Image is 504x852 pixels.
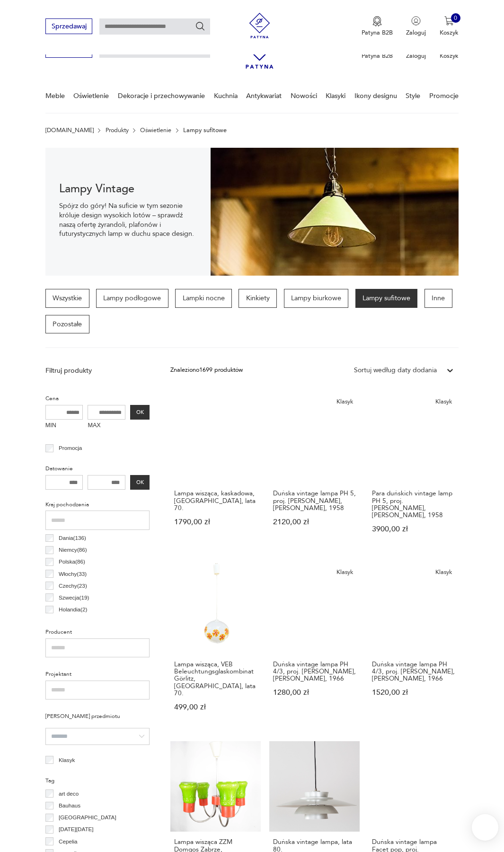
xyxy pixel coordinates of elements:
[45,127,94,134] a: [DOMAIN_NAME]
[174,490,257,511] h3: Lampa wisząca, kaskadowa, [GEOGRAPHIC_DATA], lata 70.
[106,127,129,134] a: Produkty
[429,80,459,112] a: Promocje
[59,201,197,239] p: Spójrz do góry! Na suficie w tym sezonie króluje design wysokich lotów – sprawdź naszą ofertę żyr...
[273,689,356,696] p: 1280,00 zł
[59,581,87,591] p: Czechy ( 23 )
[372,526,455,533] p: 3900,00 zł
[451,13,460,23] div: 0
[362,16,393,37] button: Patyna B2B
[45,366,150,376] p: Filtruj produkty
[59,801,80,810] p: Bauhaus
[88,420,125,433] label: MAX
[170,393,261,550] a: Lampa wisząca, kaskadowa, zielona, lata 70.Lampa wisząca, kaskadowa, [GEOGRAPHIC_DATA], lata 70.1...
[406,28,426,37] p: Zaloguj
[175,289,232,308] a: Lampki nocne
[362,28,393,37] p: Patyna B2B
[368,393,459,550] a: KlasykPara duńskich vintage lamp PH 5, proj. Poul Henningsen, Louis Poulsen, 1958Para duńskich vi...
[130,405,150,420] button: OK
[406,52,426,60] p: Zaloguj
[45,628,150,637] p: Producent
[59,557,85,566] p: Polska ( 86 )
[440,28,459,37] p: Koszyk
[406,16,426,37] button: Zaloguj
[406,80,420,112] a: Style
[73,80,109,112] a: Oświetlenie
[269,393,360,550] a: KlasykDuńska vintage lampa PH 5, proj. Poul Henningsen, Louis Poulsen, 1958Duńska vintage lampa P...
[174,704,257,711] p: 499,00 zł
[45,712,150,721] p: [PERSON_NAME] przedmiotu
[45,394,150,404] p: Cena
[174,519,257,526] p: 1790,00 zł
[372,689,455,696] p: 1520,00 zł
[444,16,454,26] img: Ikona koszyka
[195,21,205,31] button: Szukaj
[45,670,150,679] p: Projektant
[355,289,418,308] a: Lampy sufitowe
[45,420,83,433] label: MIN
[45,80,65,112] a: Meble
[354,80,397,112] a: Ikony designu
[246,80,282,112] a: Antykwariat
[170,366,243,375] div: Znaleziono 1699 produktów
[273,490,356,511] h3: Duńska vintage lampa PH 5, proj. [PERSON_NAME], [PERSON_NAME], 1958
[269,563,360,727] a: KlasykDuńska vintage lampa PH 4/3, proj. Poul Henningsen, Louis Poulsen, 1966Duńska vintage lampa...
[284,289,349,308] a: Lampy biurkowe
[59,593,89,602] p: Szwecja ( 19 )
[372,16,382,27] img: Ikona medalu
[59,813,116,822] p: [GEOGRAPHIC_DATA]
[362,16,393,37] a: Ikona medaluPatyna B2B
[239,289,277,308] a: Kinkiety
[59,605,87,614] p: Holandia ( 2 )
[59,617,123,626] p: [GEOGRAPHIC_DATA] ( 2 )
[59,545,87,555] p: Niemcy ( 86 )
[174,661,257,697] h3: Lampa wisząca, VEB Beleuchtungsglaskombinat Görlitz, [GEOGRAPHIC_DATA], lata 70.
[59,755,75,765] p: Klasyk
[59,789,79,798] p: art deco
[45,18,92,34] button: Sprzedawaj
[59,443,82,453] p: Promocja
[472,814,498,841] iframe: Smartsupp widget button
[140,127,171,134] a: Oświetlenie
[326,80,345,112] a: Klasyki
[118,80,205,112] a: Dekoracje i przechowywanie
[45,500,150,510] p: Kraj pochodzenia
[45,289,89,308] a: Wszystkie
[170,563,261,727] a: Lampa wisząca, VEB Beleuchtungsglaskombinat Görlitz, Niemcy, lata 70.Lampa wisząca, VEB Beleuchtu...
[440,16,459,37] button: 0Koszyk
[291,80,317,112] a: Nowości
[372,490,455,519] h3: Para duńskich vintage lamp PH 5, proj. [PERSON_NAME], [PERSON_NAME], 1958
[130,475,150,490] button: OK
[59,533,86,543] p: Dania ( 136 )
[273,661,356,682] h3: Duńska vintage lampa PH 4/3, proj. [PERSON_NAME], [PERSON_NAME], 1966
[211,148,459,276] img: Lampy sufitowe w stylu vintage
[45,24,92,30] a: Sprzedawaj
[214,80,238,112] a: Kuchnia
[244,13,275,38] img: Patyna - sklep z meblami i dekoracjami vintage
[45,464,150,474] p: Datowanie
[362,52,393,60] p: Patyna B2B
[59,569,87,579] p: Włochy ( 33 )
[59,825,94,834] p: [DATE][DATE]
[45,776,150,786] p: Tag
[59,184,197,195] h1: Lampy Vintage
[424,289,452,308] a: Inne
[273,519,356,526] p: 2120,00 zł
[440,52,459,60] p: Koszyk
[372,661,455,682] h3: Duńska vintage lampa PH 4/3, proj. [PERSON_NAME], [PERSON_NAME], 1966
[59,837,78,846] p: Cepelia
[411,16,421,26] img: Ikonka użytkownika
[183,127,227,134] p: Lampy sufitowe
[368,563,459,727] a: KlasykDuńska vintage lampa PH 4/3, proj. Poul Henningsen, Louis Poulsen, 1966Duńska vintage lampa...
[45,315,89,334] a: Pozostałe
[96,289,168,308] a: Lampy podłogowe
[354,366,437,375] div: Sortuj według daty dodania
